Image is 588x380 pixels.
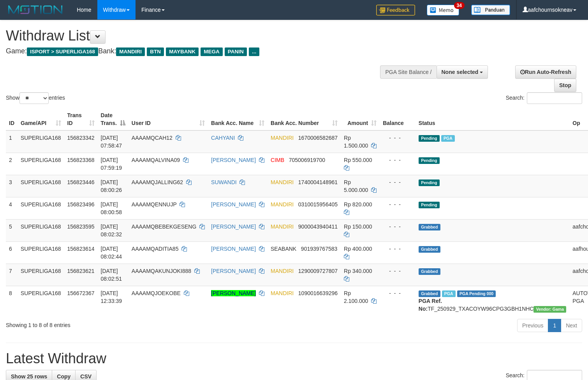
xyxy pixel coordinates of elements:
[271,290,294,296] span: MANDIRI
[249,47,259,56] span: ...
[101,268,122,282] span: [DATE] 08:02:51
[554,79,576,92] a: Stop
[419,224,440,230] span: Grabbed
[419,135,440,142] span: Pending
[18,175,64,197] td: SUPERLIGA168
[561,319,582,332] a: Next
[64,108,98,130] th: Trans ID: activate to sort column ascending
[548,319,561,332] a: 1
[419,268,440,275] span: Grabbed
[116,47,145,56] span: MANDIRI
[18,241,64,264] td: SUPERLIGA168
[271,223,294,230] span: MANDIRI
[344,201,372,208] span: Rp 820.000
[101,135,122,149] span: [DATE] 07:58:47
[132,246,179,252] span: AAAAMQADITIA85
[6,264,18,286] td: 7
[132,157,180,163] span: AAAAMQALVINA09
[380,108,415,130] th: Balance
[67,268,95,274] span: 156823621
[442,290,456,297] span: Marked by aafsengchandara
[344,157,372,163] span: Rp 550.000
[147,47,164,56] span: BTN
[6,241,18,264] td: 6
[208,108,268,130] th: Bank Acc. Name: activate to sort column ascending
[427,5,459,16] img: Button%20Memo.svg
[132,179,183,185] span: AAAAMQJALLING62
[101,290,122,304] span: [DATE] 12:33:39
[129,108,208,130] th: User ID: activate to sort column ascending
[441,135,455,142] span: Marked by aafchoeunmanni
[6,219,18,241] td: 5
[57,373,70,380] span: Copy
[67,223,95,230] span: 156823595
[344,268,372,274] span: Rp 340.000
[67,179,95,185] span: 156823446
[419,290,440,297] span: Grabbed
[67,246,95,252] span: 156823614
[211,290,256,296] a: [PERSON_NAME]
[98,108,129,130] th: Date Trans.: activate to sort column descending
[11,373,47,380] span: Show 25 rows
[454,2,465,9] span: 34
[18,153,64,175] td: SUPERLIGA168
[271,201,294,208] span: MANDIRI
[527,92,582,104] input: Search:
[132,201,177,208] span: AAAAMQENNUJP
[289,157,325,163] span: Copy 705006919700 to clipboard
[298,223,338,230] span: Copy 9000043940411 to clipboard
[6,351,582,366] h1: Latest Withdraw
[101,157,122,171] span: [DATE] 07:59:19
[298,268,338,274] span: Copy 1290009727807 to clipboard
[6,130,18,153] td: 1
[298,179,338,185] span: Copy 1740004148961 to clipboard
[376,5,415,16] img: Feedback.jpg
[201,47,223,56] span: MEGA
[18,219,64,241] td: SUPERLIGA168
[6,47,384,55] h4: Game: Bank:
[166,47,199,56] span: MAYBANK
[383,245,412,253] div: - - -
[6,108,18,130] th: ID
[211,135,235,141] a: CAHYANI
[27,47,98,56] span: ISPORT > SUPERLIGA168
[18,286,64,316] td: SUPERLIGA168
[415,108,569,130] th: Status
[211,201,256,208] a: [PERSON_NAME]
[344,179,368,193] span: Rp 5.000.000
[383,267,412,275] div: - - -
[6,175,18,197] td: 3
[268,108,341,130] th: Bank Acc. Number: activate to sort column ascending
[383,289,412,297] div: - - -
[67,290,95,296] span: 156672367
[132,268,191,274] span: AAAAMQAKUNJOKI888
[211,268,256,274] a: [PERSON_NAME]
[211,157,256,163] a: [PERSON_NAME]
[442,69,479,75] span: None selected
[419,202,440,208] span: Pending
[271,135,294,141] span: MANDIRI
[344,290,368,304] span: Rp 2.100.000
[18,108,64,130] th: Game/API: activate to sort column ascending
[6,28,384,44] h1: Withdraw List
[298,290,338,296] span: Copy 1090016639296 to clipboard
[298,135,338,141] span: Copy 1670006582687 to clipboard
[271,268,294,274] span: MANDIRI
[471,5,510,15] img: panduan.png
[383,156,412,164] div: - - -
[383,178,412,186] div: - - -
[6,197,18,219] td: 4
[419,298,442,312] b: PGA Ref. No:
[101,223,122,237] span: [DATE] 08:02:32
[344,135,368,149] span: Rp 1.500.000
[132,135,173,141] span: AAAAMQCAH12
[18,197,64,219] td: SUPERLIGA168
[211,223,256,230] a: [PERSON_NAME]
[101,246,122,260] span: [DATE] 08:02:44
[415,286,569,316] td: TF_250929_TXACOYW96CPG3GBH1NHC
[18,130,64,153] td: SUPERLIGA168
[225,47,247,56] span: PANIN
[383,223,412,230] div: - - -
[101,201,122,215] span: [DATE] 08:00:58
[457,290,496,297] span: PGA Pending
